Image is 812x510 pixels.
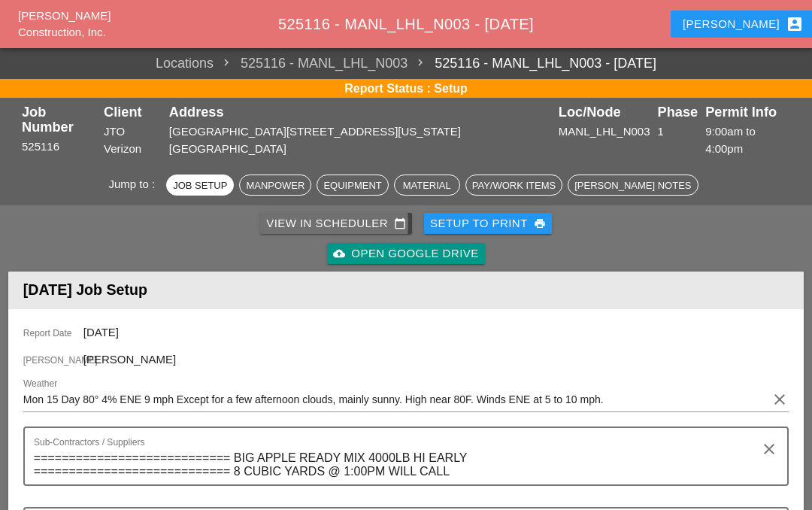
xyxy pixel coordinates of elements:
button: Manpower [239,175,311,196]
div: Client [104,105,162,120]
i: print [534,217,546,229]
div: Address [169,105,551,120]
div: Loc/Node [559,105,650,120]
div: MANL_LHL_N003 [559,123,650,141]
button: Pay/Work Items [465,175,562,196]
i: clear [760,440,778,458]
a: Open Google Drive [327,243,484,264]
i: clear [771,390,789,408]
div: Setup to Print [430,215,546,232]
div: Manpower [246,178,304,193]
a: [PERSON_NAME] Construction, Inc. [18,9,111,39]
span: Report Date [23,326,83,340]
div: Job Number [22,105,96,135]
input: Weather [23,387,768,411]
button: Equipment [317,175,388,196]
span: 525116 - MANL_LHL_N003 - [DATE] [278,16,534,32]
textarea: Sub-Contractors / Suppliers [34,446,766,484]
div: Permit Info [705,105,790,120]
span: [DATE] [83,326,119,338]
span: [PERSON_NAME] [83,353,176,366]
div: JTO Verizon [104,123,162,157]
div: [GEOGRAPHIC_DATA][STREET_ADDRESS][US_STATE][GEOGRAPHIC_DATA] [169,123,551,157]
div: [PERSON_NAME] Notes [574,178,691,193]
div: Job Setup [173,178,227,193]
i: calendar_today [394,217,406,229]
button: [PERSON_NAME] Notes [568,175,698,196]
a: View in Scheduler [260,213,412,234]
div: View in Scheduler [266,215,406,232]
button: Setup to Print [424,213,552,234]
button: Job Setup [166,175,234,196]
a: 525116 - MANL_LHL_N003 - [DATE] [408,53,656,74]
div: [PERSON_NAME] [683,15,804,33]
i: account_box [786,15,804,33]
div: Open Google Drive [333,245,478,263]
i: cloud_upload [333,247,345,260]
div: Equipment [323,178,381,193]
span: Jump to : [108,178,161,190]
span: [PERSON_NAME] [23,354,83,367]
span: 525116 - MANL_LHL_N003 [214,53,408,74]
div: 1 [658,123,698,141]
button: Material [394,175,460,196]
div: Pay/Work Items [472,178,556,193]
a: Locations [156,53,214,74]
div: Material [401,178,453,193]
div: 525116 [22,138,96,156]
div: Phase [658,105,698,120]
div: 9:00am to 4:00pm [705,123,790,157]
header: [DATE] Job Setup [8,272,804,308]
